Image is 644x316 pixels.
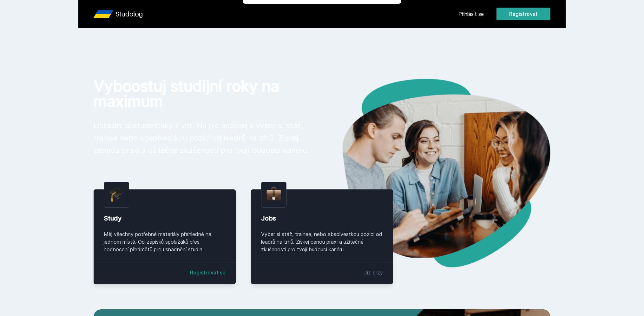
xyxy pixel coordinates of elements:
[338,33,394,49] button: Jasně, jsem pro
[250,8,276,33] img: notification icon
[104,230,226,253] div: Měj všechny potřebné materiály přehledně na jednom místě. Od zápisků spolužáků přes hodnocení pře...
[276,8,394,22] div: [PERSON_NAME] dostávat tipy ohledně studia, nových testů, hodnocení učitelů a předmětů?
[322,79,550,267] img: hero.png
[104,214,226,223] div: Study
[94,79,312,109] h1: Vyboostuj studijní roky na maximum
[109,187,124,202] img: graduation-cap.png
[190,269,226,276] a: Registrovat se
[312,33,335,49] button: Ne
[94,119,312,156] p: Usnadni si studentský život. Na nic nečekej a vyber si stáž, trainee nebo absolvestkou pozici od ...
[261,214,383,223] div: Jobs
[261,230,383,253] div: Vyber si stáž, trainee, nebo absolvestkou pozici od leadrů na trhů. Získej cenou praxi a užitečné...
[266,186,281,202] img: briefcase.png
[364,269,383,276] div: Již brzy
